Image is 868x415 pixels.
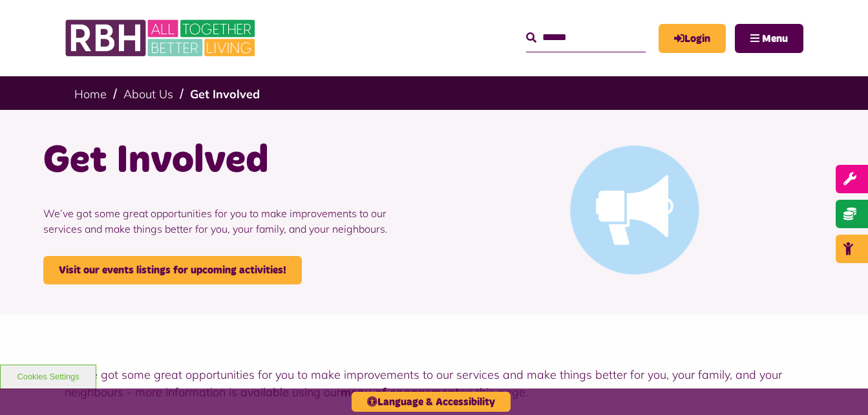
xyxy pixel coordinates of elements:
[74,87,107,101] a: Home
[735,24,803,53] button: Navigation
[762,34,788,44] span: Menu
[43,186,425,256] p: We’ve got some great opportunities for you to make improvements to our services and make things b...
[190,87,260,101] a: Get Involved
[341,385,460,399] strong: menu of engagement
[570,145,699,275] img: Get Involved
[43,136,425,186] h1: Get Involved
[659,24,726,53] a: MyRBH
[65,366,803,401] p: We’ve got some great opportunities for you to make improvements to our services and make things b...
[352,392,511,412] button: Language & Accessibility
[65,13,259,63] img: RBH
[43,256,302,284] a: Visit our events listings for upcoming activities!
[123,87,173,101] a: About Us
[810,357,868,415] iframe: Netcall Web Assistant for live chat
